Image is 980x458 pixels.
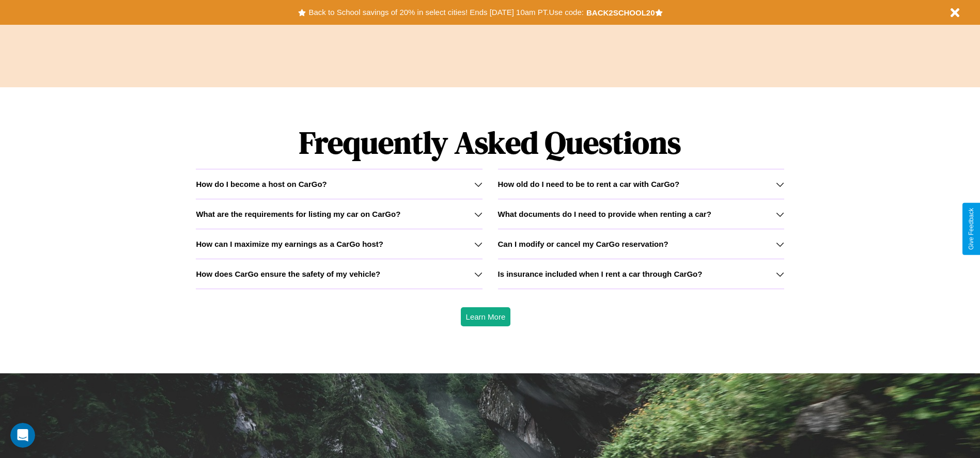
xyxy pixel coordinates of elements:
[586,8,655,17] b: BACK2SCHOOL20
[968,208,975,250] div: Give Feedback
[196,210,400,218] h3: What are the requirements for listing my car on CarGo?
[196,180,326,188] h3: How do I become a host on CarGo?
[196,240,383,248] h3: How can I maximize my earnings as a CarGo host?
[306,5,586,20] button: Back to School savings of 20% in select cities! Ends [DATE] 10am PT.Use code:
[498,270,703,278] h3: Is insurance included when I rent a car through CarGo?
[498,180,680,188] h3: How old do I need to be to rent a car with CarGo?
[461,307,511,326] button: Learn More
[196,270,380,278] h3: How does CarGo ensure the safety of my vehicle?
[498,210,711,218] h3: What documents do I need to provide when renting a car?
[196,116,784,169] h1: Frequently Asked Questions
[498,240,668,248] h3: Can I modify or cancel my CarGo reservation?
[10,423,35,448] iframe: Intercom live chat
